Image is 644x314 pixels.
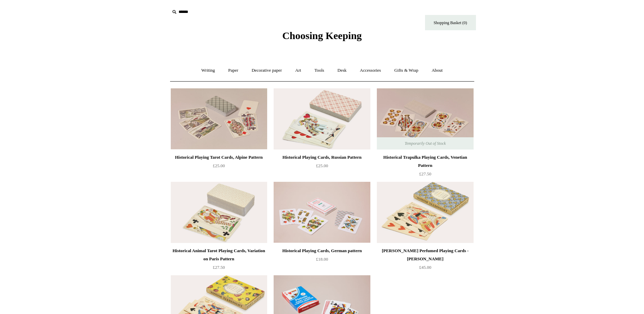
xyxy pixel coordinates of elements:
[377,88,473,150] img: Historical Trapulka Playing Cards, Venetian Pattern
[172,153,265,161] div: Historical Playing Tarot Cards, Alpine Pattern
[172,247,265,263] div: Historical Animal Tarot Playing Cards, Variation on Paris Pattern
[274,88,370,150] img: Historical Playing Cards, Russian Pattern
[213,265,225,270] span: £27.50
[316,257,328,262] span: £18.00
[379,153,472,170] div: Historical Trapulka Playing Cards, Venetian Pattern
[171,182,267,243] img: Historical Animal Tarot Playing Cards, Variation on Paris Pattern
[425,15,476,30] a: Shopping Basket (0)
[213,163,225,168] span: £25.00
[419,171,431,176] span: £27.50
[377,182,473,243] img: Antoinette Poisson Perfumed Playing Cards - Tison
[245,62,288,80] a: Decorative paper
[171,88,267,150] img: Historical Playing Tarot Cards, Alpine Pattern
[275,247,368,255] div: Historical Playing Cards, German pattern
[274,247,370,275] a: Historical Playing Cards, German pattern £18.00
[377,88,473,150] a: Historical Trapulka Playing Cards, Venetian Pattern Historical Trapulka Playing Cards, Venetian P...
[282,35,362,40] a: Choosing Keeping
[354,62,387,80] a: Accessories
[425,62,449,80] a: About
[308,62,330,80] a: Tools
[289,62,307,80] a: Art
[379,247,472,263] div: [PERSON_NAME] Perfumed Playing Cards - [PERSON_NAME]
[171,182,267,243] a: Historical Animal Tarot Playing Cards, Variation on Paris Pattern Historical Animal Tarot Playing...
[195,62,221,80] a: Writing
[274,182,370,243] img: Historical Playing Cards, German pattern
[171,153,267,181] a: Historical Playing Tarot Cards, Alpine Pattern £25.00
[316,163,328,168] span: £25.00
[388,62,424,80] a: Gifts & Wrap
[377,153,473,181] a: Historical Trapulka Playing Cards, Venetian Pattern £27.50
[331,62,353,80] a: Desk
[171,247,267,275] a: Historical Animal Tarot Playing Cards, Variation on Paris Pattern £27.50
[222,62,244,80] a: Paper
[275,153,368,161] div: Historical Playing Cards, Russian Pattern
[398,137,453,150] span: Temporarily Out of Stock
[419,265,431,270] span: £45.00
[274,153,370,181] a: Historical Playing Cards, Russian Pattern £25.00
[377,247,473,275] a: [PERSON_NAME] Perfumed Playing Cards - [PERSON_NAME] £45.00
[282,30,362,41] span: Choosing Keeping
[274,88,370,150] a: Historical Playing Cards, Russian Pattern Historical Playing Cards, Russian Pattern
[274,182,370,243] a: Historical Playing Cards, German pattern Historical Playing Cards, German pattern
[377,182,473,243] a: Antoinette Poisson Perfumed Playing Cards - Tison Antoinette Poisson Perfumed Playing Cards - Tison
[171,88,267,150] a: Historical Playing Tarot Cards, Alpine Pattern Historical Playing Tarot Cards, Alpine Pattern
